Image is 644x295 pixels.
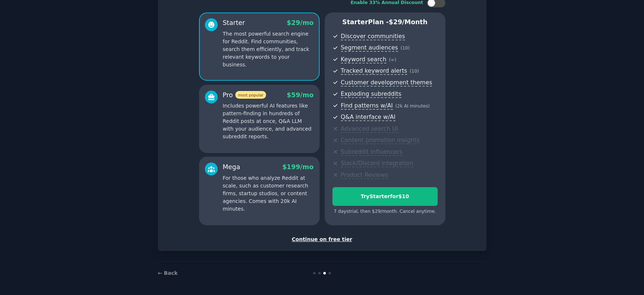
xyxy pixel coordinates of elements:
p: The most powerful search engine for Reddit. Find communities, search them efficiently, and track ... [223,30,314,69]
p: Starter Plan - [332,18,438,27]
span: Advanced search UI [341,125,398,133]
span: Tracked keyword alerts [341,67,407,75]
span: ( ∞ ) [389,57,396,62]
span: Customer development themes [341,79,433,87]
div: 7 days trial, then $ 29 /month . Cancel anytime. [332,208,438,215]
div: Starter [223,18,245,28]
span: $ 29 /mo [287,19,313,26]
span: Discover communities [341,33,405,40]
span: Content promotion insights [341,136,420,144]
span: Q&A interface w/AI [341,113,395,121]
div: Pro [223,91,266,100]
span: Slack/Discord integration [341,160,413,167]
span: Segment audiences [341,44,398,52]
p: For those who analyze Reddit at scale, such as customer research firms, startup studios, or conte... [223,174,314,213]
div: Continue on free tier [166,236,479,243]
span: ( 10 ) [401,45,410,51]
span: Subreddit influencers [341,148,402,156]
span: most popular [235,91,266,99]
span: Find patterns w/AI [341,102,393,110]
span: ( 10 ) [410,69,419,74]
button: TryStarterfor$10 [332,187,438,206]
p: Includes powerful AI features like pattern-finding in hundreds of Reddit posts at once, Q&A LLM w... [223,102,314,141]
span: $ 29 /month [389,18,428,26]
a: ← Back [158,270,178,276]
span: Keyword search [341,56,387,63]
span: Exploding subreddits [341,90,401,98]
span: $ 199 /mo [282,163,313,171]
span: $ 59 /mo [287,91,313,99]
div: Mega [223,163,240,172]
span: ( 2k AI minutes ) [395,103,430,109]
span: Product Reviews [341,171,388,179]
div: Try Starter for $10 [333,193,437,200]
